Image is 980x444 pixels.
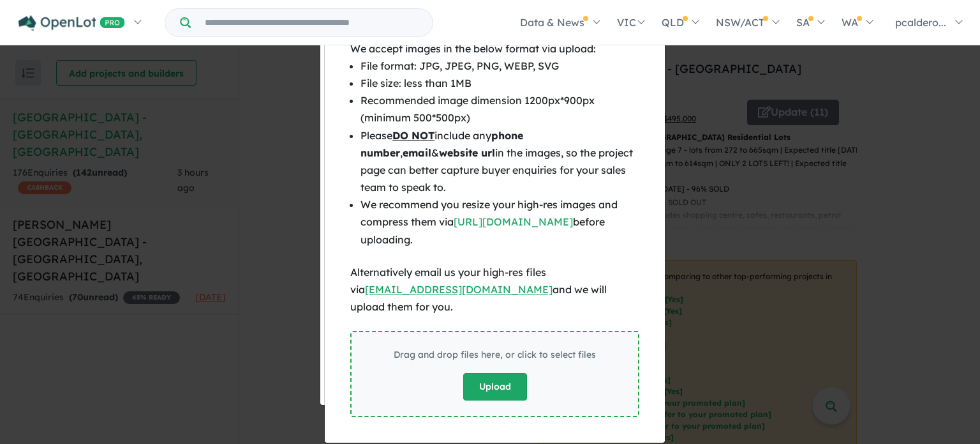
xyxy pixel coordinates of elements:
div: Drag and drop files here, or click to select files [394,348,596,363]
li: We recommend you resize your high-res images and compress them via before uploading. [360,196,639,249]
button: Upload [463,373,527,401]
u: DO NOT [392,129,434,142]
b: website url [439,146,495,159]
li: File size: less than 1MB [360,75,639,92]
img: Openlot PRO Logo White [19,15,125,31]
b: email [403,146,431,159]
input: Try estate name, suburb, builder or developer [193,9,430,36]
li: File format: JPG, JPEG, PNG, WEBP, SVG [360,57,639,75]
a: [EMAIL_ADDRESS][DOMAIN_NAME] [365,283,553,296]
div: We accept images in the below format via upload: [350,40,639,57]
a: [URL][DOMAIN_NAME] [454,215,573,228]
b: phone number [360,129,523,159]
div: Alternatively email us your high-res files via and we will upload them for you. [350,264,639,316]
li: Recommended image dimension 1200px*900px (minimum 500*500px) [360,92,639,126]
span: pcaldero... [895,16,946,29]
li: Please include any , & in the images, so the project page can better capture buyer enquiries for ... [360,127,639,197]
